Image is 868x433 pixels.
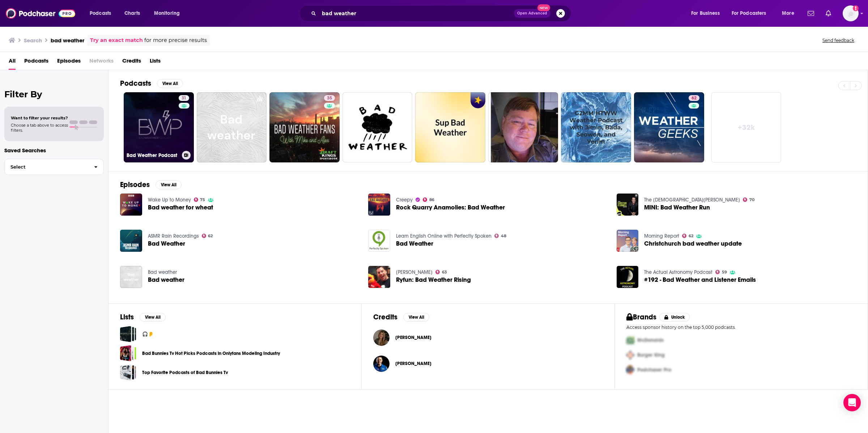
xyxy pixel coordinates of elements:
[853,5,859,11] svg: Add a profile image
[722,271,727,274] span: 59
[120,345,136,361] span: Bad Bunnies Tv Hot Picks Podcasts in Onlyfans Modeling Industry
[124,92,194,162] a: 31Bad Weather Podcast
[11,115,68,120] span: Want to filter your results?
[843,5,859,21] span: Logged in as TeemsPR
[327,95,332,102] span: 35
[148,269,177,275] a: Bad weather
[89,55,114,70] span: Networks
[4,159,104,175] button: Select
[142,349,280,357] a: Bad Bunnies Tv Hot Picks Podcasts in Onlyfans Modeling Industry
[691,8,720,18] span: For Business
[120,194,142,216] img: Bad weather for wheat
[749,198,754,201] span: 70
[396,269,433,275] a: Scott Ryfun
[435,270,447,274] a: 63
[5,165,88,169] span: Select
[843,5,859,21] img: User Profile
[148,197,191,203] a: Wake Up to Money
[157,79,183,88] button: View All
[194,198,205,202] a: 75
[120,180,150,189] h2: Episodes
[373,313,429,322] a: CreditsView All
[208,234,213,238] span: 62
[4,147,104,154] p: Saved Searches
[805,7,817,20] a: Show notifications dropdown
[150,55,161,70] span: Lists
[120,79,151,88] h2: Podcasts
[4,89,104,99] h2: Filter By
[396,241,433,247] span: Bad Weather
[644,277,756,283] a: #192 - Bad Weather and Listener Emails
[644,197,740,203] a: The Christian O’Connell Show
[6,7,75,20] img: Podchaser - Follow, Share and Rate Podcasts
[395,361,431,366] a: Bob Behnken
[202,234,213,238] a: 62
[373,326,603,349] button: Linda Åkeson McGurkLinda Åkeson McGurk
[368,230,390,252] img: Bad Weather
[120,8,144,19] a: Charts
[120,230,142,252] img: Bad Weather
[124,8,140,18] span: Charts
[843,5,859,21] button: Show profile menu
[148,277,184,283] a: Bad weather
[200,198,205,201] span: 75
[127,152,179,158] h3: Bad Weather Podcast
[368,194,390,216] img: Rock Quarry Anamolies: Bad Weather
[148,241,185,247] a: Bad Weather
[140,313,166,322] button: View All
[517,12,547,15] span: Open Advanced
[637,337,664,343] span: McDonalds
[686,8,729,19] button: open menu
[373,352,603,375] button: Bob BehnkenBob Behnken
[142,369,228,377] a: Top Favorite Podcasts of Bad Bunnies Tv
[120,364,136,381] a: Top Favorite Podcasts of Bad Bunnies Tv
[644,269,712,275] a: The Actual Astronomy Podcast
[644,233,679,239] a: Morning Report
[823,7,834,20] a: Show notifications dropdown
[624,348,637,362] img: Second Pro Logo
[373,313,397,322] h2: Credits
[442,271,447,274] span: 63
[57,55,81,70] a: Episodes
[624,333,637,348] img: First Pro Logo
[820,37,856,43] button: Send feedback
[120,266,142,288] img: Bad weather
[637,367,671,373] span: Podchaser Pro
[120,79,183,88] a: PodcastsView All
[403,313,429,322] button: View All
[514,9,550,18] button: Open AdvancedNew
[396,204,505,211] a: Rock Quarry Anamolies: Bad Weather
[24,55,48,70] span: Podcasts
[732,8,766,18] span: For Podcasters
[373,330,390,346] img: Linda Åkeson McGurk
[692,95,697,102] span: 62
[782,8,794,18] span: More
[396,197,413,203] a: Creepy
[396,277,471,283] span: Ryfun: Bad Weather Rising
[637,352,665,358] span: Burger King
[617,230,639,252] img: Christchurch bad weather update
[395,361,431,366] span: [PERSON_NAME]
[644,204,710,211] a: MINI: Bad Weather Run
[396,233,492,239] a: Learn English Online with Perfectly Spoken
[9,55,16,70] a: All
[711,92,782,162] a: +32k
[148,204,213,211] a: Bad weather for wheat
[395,335,431,340] a: Linda Åkeson McGurk
[24,37,42,44] h3: Search
[617,266,639,288] img: #192 - Bad Weather and Listener Emails
[644,241,742,247] a: Christchurch bad weather update
[148,233,199,239] a: ASMR Rain Recordings
[85,8,120,19] button: open menu
[626,313,656,322] h2: Brands
[120,313,134,322] h2: Lists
